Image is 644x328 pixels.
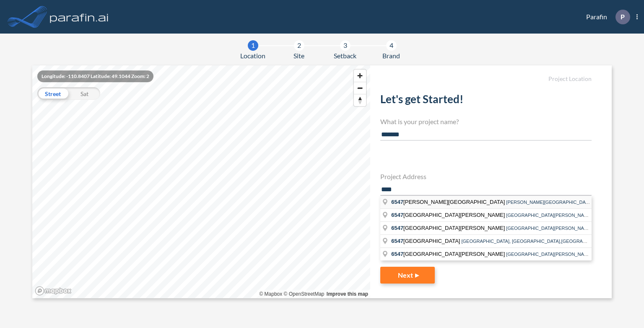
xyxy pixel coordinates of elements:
h5: Project Location [380,75,592,83]
span: Setback [334,51,356,61]
span: [GEOGRAPHIC_DATA], [GEOGRAPHIC_DATA],[GEOGRAPHIC_DATA] [461,239,609,244]
span: [GEOGRAPHIC_DATA][PERSON_NAME] [391,251,506,257]
h4: What is your project name? [380,117,592,125]
span: [GEOGRAPHIC_DATA] [391,238,461,244]
canvas: Map [32,65,370,299]
button: Zoom in [354,70,366,82]
div: Longitude: -110.8407 Latitude: 49.1044 Zoom: 2 [37,70,153,82]
div: 3 [340,40,351,51]
span: 6547 [391,212,403,218]
h2: Let's get Started! [380,93,592,109]
span: 6547 [391,225,403,231]
span: Location [240,51,265,61]
span: Brand [382,51,400,61]
div: Sat [69,87,100,100]
div: Street [37,87,69,100]
img: logo [48,8,110,25]
div: 1 [248,40,258,51]
span: [GEOGRAPHIC_DATA][PERSON_NAME] [391,212,506,218]
span: 6547 [391,238,403,244]
div: 4 [386,40,397,51]
div: Parafin [574,10,638,24]
a: Mapbox homepage [35,286,72,296]
button: Zoom out [354,82,366,94]
button: Next [380,267,435,284]
span: [PERSON_NAME][GEOGRAPHIC_DATA] [391,199,506,205]
a: Improve this map [327,291,368,297]
span: Site [293,51,304,61]
span: 6547 [391,199,403,205]
a: OpenStreetMap [284,291,325,297]
div: 2 [294,40,304,51]
p: P [621,13,625,21]
span: [GEOGRAPHIC_DATA][PERSON_NAME] [391,225,506,231]
button: Reset bearing to north [354,94,366,106]
span: 6547 [391,251,403,257]
a: Mapbox [259,291,282,297]
h4: Project Address [380,172,592,180]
